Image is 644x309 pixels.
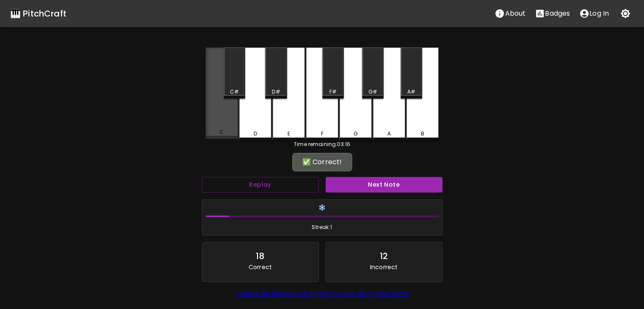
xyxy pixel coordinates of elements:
div: B [420,130,424,138]
h6: ❄️ [206,203,439,212]
span: Streak: 1 [206,223,439,232]
p: Incorrect [370,263,398,271]
div: G# [368,88,377,96]
a: 🎹 PitchCraft [10,7,66,20]
button: Next Note [326,177,442,193]
p: Correct [249,263,272,271]
div: D [253,130,257,138]
button: About [490,5,530,22]
div: E [287,130,290,138]
button: account of current user [575,5,614,22]
div: D# [272,88,280,96]
p: Log In [589,8,609,19]
div: C [219,128,224,136]
button: Stats [530,5,575,22]
div: 12 [380,249,388,263]
div: A [387,130,390,138]
div: F# [329,88,336,96]
p: Badges [545,8,570,19]
p: About [505,8,525,19]
div: C# [230,88,239,96]
button: Replay [202,177,319,193]
div: F [321,130,323,138]
div: Time remaining: 03:16 [205,141,439,148]
div: A# [407,88,415,96]
div: ✅ Correct! [296,157,348,167]
div: 18 [256,249,264,263]
a: Create an account or log in to save all of your stats [235,289,409,298]
div: G [353,130,357,138]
